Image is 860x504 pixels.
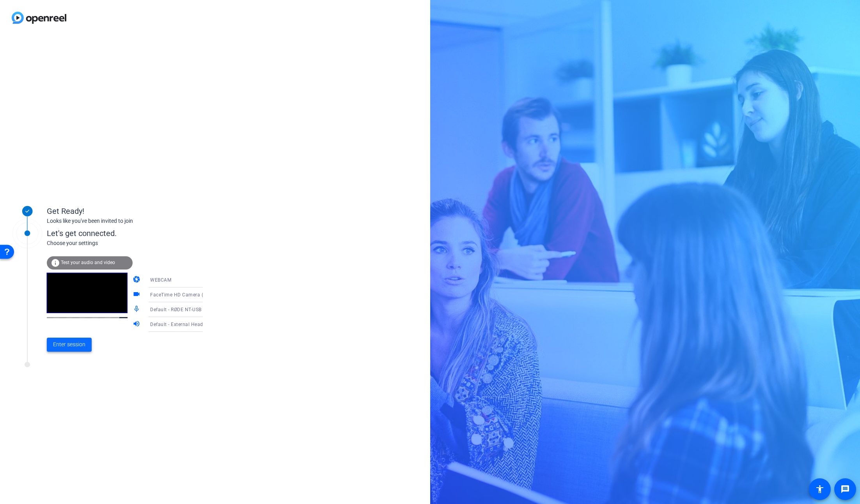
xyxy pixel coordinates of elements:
span: Default - External Headphones (Built-in) [150,321,241,327]
div: Looks like you've been invited to join [47,217,203,225]
button: Enter session [47,338,92,352]
mat-icon: videocam [133,290,142,300]
span: WEBCAM [150,277,171,283]
span: Test your audio and video [61,260,115,265]
span: Default - RØDE NT-USB Mini (19f7:0015) [150,306,241,312]
mat-icon: mic_none [133,305,142,314]
div: Get Ready! [47,205,203,217]
mat-icon: volume_up [133,320,142,329]
mat-icon: accessibility [815,485,825,494]
mat-icon: info [51,258,60,268]
div: Choose your settings [47,239,219,247]
span: Enter session [53,340,85,349]
mat-icon: message [840,485,850,494]
mat-icon: camera [133,275,142,285]
div: Let's get connected. [47,227,219,239]
span: FaceTime HD Camera (Built-in) (05ac:8514) [150,291,250,298]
